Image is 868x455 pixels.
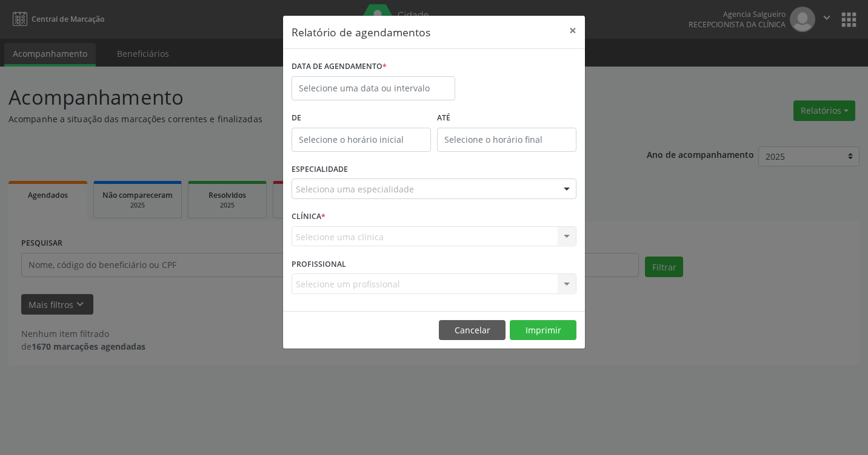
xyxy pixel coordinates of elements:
[292,57,387,76] label: DATA DE AGENDAMENTO
[561,16,585,45] button: Close
[296,183,414,195] span: Seleciona uma especialidade
[292,76,455,100] input: Selecione uma data ou intervalo
[510,320,576,341] button: Imprimir
[292,160,348,179] label: ESPECIALIDADE
[439,320,506,341] button: Cancelar
[292,24,430,40] h5: Relatório de agendamentos
[292,128,431,152] input: Selecione o horário inicial
[437,109,576,128] label: ATÉ
[437,128,576,152] input: Selecione o horário final
[292,109,431,128] label: De
[292,255,346,273] label: PROFISSIONAL
[292,208,326,226] label: CLÍNICA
